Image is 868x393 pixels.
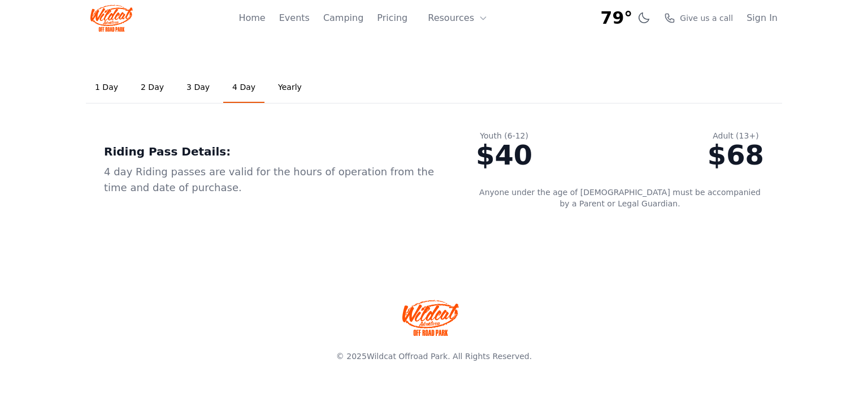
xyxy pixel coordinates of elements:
div: 4 day Riding passes are valid for the hours of operation from the time and date of purchase. [104,164,440,196]
a: Camping [323,11,363,25]
p: Anyone under the age of [DEMOGRAPHIC_DATA] must be accompanied by a Parent or Legal Guardian. [476,187,764,209]
a: Events [279,11,310,25]
a: Yearly [269,72,311,103]
img: Wildcat Offroad park [402,300,459,336]
a: Home [238,11,265,25]
button: Resources [421,7,494,29]
span: Give us a call [680,12,733,24]
div: Riding Pass Details: [104,144,440,159]
a: Pricing [377,11,407,25]
div: Adult (13+) [708,130,764,141]
a: Give us a call [664,12,733,24]
span: 79° [601,8,633,28]
a: 2 Day [132,72,173,103]
a: 4 Day [223,72,264,103]
div: $68 [708,141,764,169]
img: Wildcat Logo [90,5,133,32]
a: Sign In [747,11,778,25]
a: 3 Day [177,72,219,103]
div: Youth (6-12) [476,130,532,141]
a: Wildcat Offroad Park [367,352,448,361]
span: © 2025 . All Rights Reserved. [336,352,532,361]
div: $40 [476,141,532,169]
a: 1 Day [86,72,127,103]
